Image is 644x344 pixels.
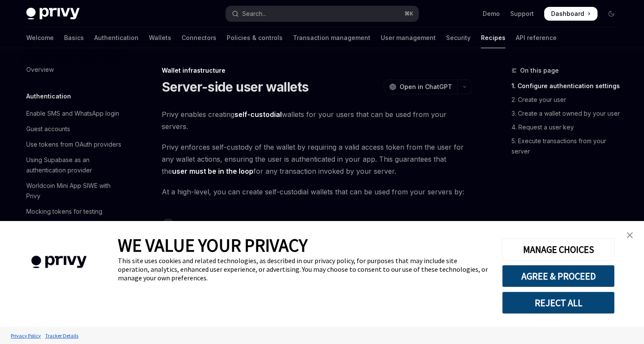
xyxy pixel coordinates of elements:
[621,227,638,244] a: close banner
[26,8,80,20] img: dark logo
[19,62,129,77] a: Overview
[502,292,615,314] button: REJECT ALL
[483,9,500,18] a: Demo
[26,64,54,75] div: Overview
[26,124,70,134] div: Guest accounts
[118,256,489,282] div: This site uses cookies and related technologies, as described in our privacy policy, for purposes...
[43,328,80,343] a: Tracker Details
[19,121,129,137] a: Guest accounts
[520,65,559,76] span: On this page
[400,83,452,91] span: Open in ChatGPT
[149,28,171,48] a: Wallets
[516,28,557,48] a: API reference
[512,134,625,158] a: 5. Execute transactions from your server
[64,28,84,48] a: Basics
[26,206,102,217] div: Mocking tokens for testing
[242,9,266,19] div: Search...
[227,28,283,48] a: Policies & controls
[481,28,505,48] a: Recipes
[551,9,584,18] span: Dashboard
[26,28,54,48] a: Welcome
[19,106,129,121] a: Enable SMS and WhatsApp login
[19,204,129,219] a: Mocking tokens for testing
[162,79,309,95] h1: Server-side user wallets
[182,28,216,48] a: Connectors
[162,108,472,132] span: Privy enables creating wallets for your users that can be used from your servers.
[26,155,124,175] div: Using Supabase as an authentication provider
[404,10,413,17] span: ⌘ K
[627,232,633,238] img: close banner
[162,141,472,177] span: Privy enforces self-custody of the wallet by requiring a valid access token from the user for any...
[234,110,282,119] strong: self-custodial
[19,137,129,152] a: Use tokens from OAuth providers
[512,107,625,120] a: 3. Create a wallet owned by your user
[384,80,457,94] button: Open in ChatGPT
[293,28,370,48] a: Transaction management
[13,243,105,281] img: company logo
[502,265,615,287] button: AGREE & PROCEED
[172,167,253,175] strong: user must be in the loop
[512,93,625,107] a: 2. Create your user
[510,9,534,18] a: Support
[544,7,598,21] a: Dashboard
[381,28,436,48] a: User management
[19,178,129,204] a: Worldcoin Mini App SIWE with Privy
[446,28,471,48] a: Security
[9,328,43,343] a: Privacy Policy
[19,219,129,235] a: Configure cookies
[26,108,119,119] div: Enable SMS and WhatsApp login
[94,28,139,48] a: Authentication
[26,181,124,201] div: Worldcoin Mini App SIWE with Privy
[502,238,615,261] button: MANAGE CHOICES
[26,91,71,101] h5: Authentication
[19,152,129,178] a: Using Supabase as an authentication provider
[26,139,121,150] div: Use tokens from OAuth providers
[226,6,419,21] button: Open search
[162,186,472,198] span: At a high-level, you can create self-custodial wallets that can be used from your servers by:
[512,120,625,134] a: 4. Request a user key
[162,66,472,75] div: Wallet infrastructure
[604,7,618,21] button: Toggle dark mode
[118,234,308,256] span: WE VALUE YOUR PRIVACY
[512,79,625,93] a: 1. Configure authentication settings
